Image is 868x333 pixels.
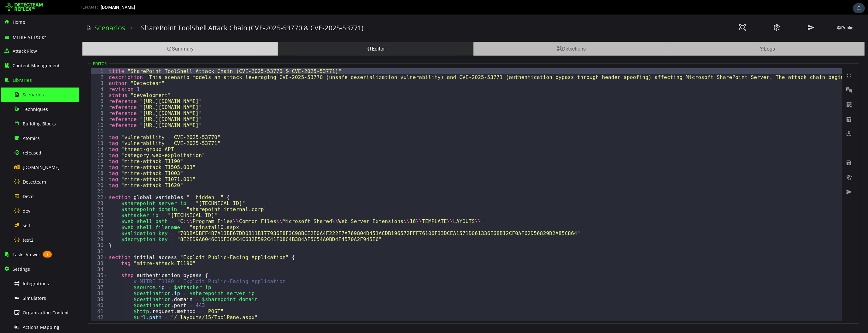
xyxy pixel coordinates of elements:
[12,222,29,228] div: 29
[12,174,29,180] div: 21
[101,5,135,10] span: [DOMAIN_NAME]
[12,204,29,210] div: 26
[23,208,31,214] span: dev
[12,180,29,186] div: 22
[12,300,29,306] div: 42
[13,266,30,272] span: Settings
[12,258,29,264] div: 35
[12,60,29,66] div: 2
[23,106,48,112] span: Techniques
[12,114,29,120] div: 11
[12,264,29,270] div: 36
[13,63,60,69] span: Content Management
[23,150,42,156] span: released
[12,168,29,174] div: 20
[12,120,29,126] div: 12
[15,9,46,18] a: Scenarios
[44,35,46,38] sup: ®
[5,2,43,12] img: Detecteam logo
[12,288,29,294] div: 40
[758,11,774,16] span: Public
[12,234,29,240] div: 31
[12,78,29,84] div: 5
[199,27,395,41] div: Editor
[23,92,44,98] span: Scenarios
[12,240,29,246] div: 32
[395,27,590,41] div: Detections
[12,216,29,222] div: 28
[13,251,40,257] span: Tasks Viewer
[23,193,33,199] span: Devo
[12,210,29,216] div: 27
[12,96,29,102] div: 8
[12,126,29,132] div: 13
[51,10,54,17] span: >
[12,270,29,276] div: 37
[25,180,28,186] span: Toggle code folding, rows 22 through 30
[12,228,29,234] div: 30
[12,144,29,150] div: 16
[13,34,47,40] span: MITRE ATT&CK
[23,179,46,185] span: Detecteam
[80,5,98,9] span: TENANT:
[12,90,29,96] div: 7
[12,84,29,90] div: 6
[25,258,28,264] span: Toggle code folding, rows 35 through 45
[23,281,49,287] span: Integrations
[12,192,29,198] div: 24
[23,295,46,301] span: Simulators
[12,246,29,252] div: 33
[12,276,29,282] div: 38
[62,9,284,18] h3: SharePoint ToolShell Attack Chain (CVE-2025-53770 & CVE-2025-53771)
[23,121,56,127] span: Building Blocks
[12,156,29,162] div: 18
[12,72,29,78] div: 4
[12,102,29,108] div: 9
[12,138,29,144] div: 15
[13,19,25,25] span: Home
[23,164,60,170] span: [DOMAIN_NAME]
[43,251,52,258] span: 1
[23,310,69,316] span: Organization Context
[12,294,29,300] div: 41
[13,77,32,83] span: Libraries
[13,48,37,54] span: Attack Flow
[23,324,59,330] span: Actions Mapping
[12,150,29,156] div: 17
[25,240,28,246] span: Toggle code folding, rows 32 through 59
[12,198,29,204] div: 25
[590,27,786,41] div: Logs
[750,9,782,17] button: Public
[12,186,29,192] div: 23
[23,135,40,141] span: Atomics
[12,46,30,52] legend: Editor
[12,282,29,288] div: 39
[12,108,29,114] div: 10
[12,54,29,60] div: 1
[12,252,29,258] div: 34
[12,66,29,72] div: 3
[23,222,31,228] span: self
[23,237,33,243] span: test2
[12,306,29,312] div: 43
[853,3,865,13] div: Task Notifications
[3,27,199,41] div: Summary
[12,132,29,138] div: 14
[12,162,29,168] div: 19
